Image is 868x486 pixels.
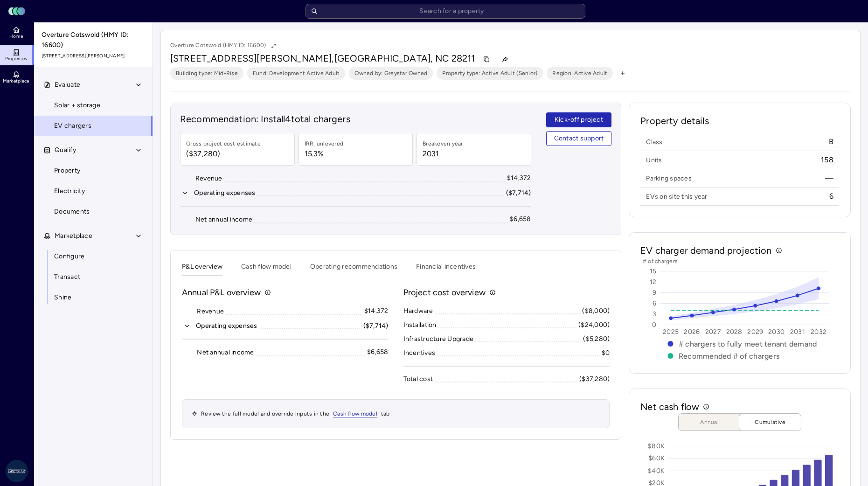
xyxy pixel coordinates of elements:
span: Marketplace [55,231,92,241]
div: Operating expenses [194,188,256,198]
text: 15 [650,267,657,275]
text: 3 [653,310,657,318]
a: Electricity [34,181,153,201]
text: 6 [653,299,657,307]
div: Review the full model and override inputs in the tab [182,399,610,428]
span: — [825,173,833,183]
button: Marketplace [34,226,153,246]
button: Cash flow model [241,262,292,276]
div: $6,658 [510,214,531,224]
span: Building type: Mid-Rise [176,69,238,78]
text: $60K [648,454,665,462]
span: [STREET_ADDRESS][PERSON_NAME] [42,52,146,60]
div: $0 [602,348,610,358]
p: Project cost overview [403,286,486,299]
div: Installation [403,320,437,330]
input: Search for a property [306,4,585,19]
span: Shine [54,292,71,303]
h2: Net cash flow [640,400,699,413]
span: Cumulative [747,417,793,427]
div: $6,658 [367,347,389,357]
span: Cash flow model [333,410,377,417]
div: Incentives [403,348,436,358]
a: Cash flow model [333,409,377,418]
span: Electricity [54,186,85,196]
div: Net annual income [195,215,252,225]
a: Solar + storage [34,95,153,116]
div: ($7,714) [506,188,531,198]
span: Kick-off project [555,115,603,125]
text: $80K [648,442,665,450]
button: Qualify [34,140,153,160]
button: P&L overview [182,262,222,276]
div: Infrastructure Upgrade [403,334,474,344]
div: ($5,280) [583,334,610,344]
text: 2030 [768,328,785,336]
button: Financial incentives [416,262,476,276]
span: Units [646,156,662,165]
div: IRR, unlevered [305,139,344,148]
text: 2032 [811,328,826,336]
span: Solar + storage [54,100,100,111]
div: ($24,000) [578,320,610,330]
text: 2028 [726,328,743,336]
div: Breakeven year [423,139,463,148]
a: Transact [34,267,153,287]
span: 6 [829,191,833,201]
text: 0 [653,321,657,329]
span: 2031 [423,148,463,160]
div: Revenue [197,306,224,317]
div: Total cost [403,374,433,384]
span: Fund: Development Active Adult [253,69,340,78]
button: Region: Active Adult [547,67,613,80]
a: EV chargers [34,116,153,136]
div: $14,372 [507,173,531,183]
span: EV chargers [54,121,91,131]
span: Overture Cotswold (HMY ID: 16600) [42,30,146,50]
span: Region: Active Adult [552,69,607,78]
span: EVs on site this year [646,192,707,201]
text: 2026 [684,328,700,336]
span: Home [9,34,23,39]
button: Property type: Active Adult (Senior) [437,67,543,80]
span: Configure [54,251,84,262]
span: Marketplace [3,78,29,84]
span: Owned by: Greystar Owned [354,69,427,78]
span: [STREET_ADDRESS][PERSON_NAME], [170,53,334,64]
a: Shine [34,287,153,308]
button: Operating expenses($7,714) [180,188,531,198]
span: Property [54,166,80,176]
a: Property [34,160,153,181]
span: B [829,137,833,147]
span: ($37,280) [186,148,261,160]
text: 12 [650,278,657,286]
div: Revenue [195,174,222,184]
span: 15.3% [305,148,344,160]
button: Operating recommendations [310,262,397,276]
span: Class [646,138,662,146]
span: Parking spaces [646,174,692,183]
div: ($37,280) [579,374,610,384]
button: Owned by: Greystar Owned [349,67,433,80]
div: Net annual income [197,347,254,358]
text: # of chargers [643,258,678,264]
a: Configure [34,246,153,267]
h2: Recommendation: Install 4 total chargers [180,112,531,125]
img: Greystar AS [6,460,28,482]
text: # chargers to fully meet tenant demand [679,340,817,348]
div: Operating expenses [196,321,257,331]
text: 9 [653,289,657,297]
div: $14,372 [364,306,389,316]
span: Transact [54,272,80,282]
button: Evaluate [34,75,153,95]
span: Property type: Active Adult (Senior) [442,69,537,78]
span: 158 [821,155,833,165]
p: Overture Cotswold (HMY ID: 16600) [170,40,280,52]
div: ($7,714) [363,321,389,331]
span: Documents [54,207,90,217]
button: Fund: Development Active Adult [247,67,346,80]
text: 2027 [705,328,721,336]
span: [GEOGRAPHIC_DATA], NC 28211 [334,53,475,64]
div: Hardware [403,306,433,316]
span: Evaluate [55,80,80,90]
